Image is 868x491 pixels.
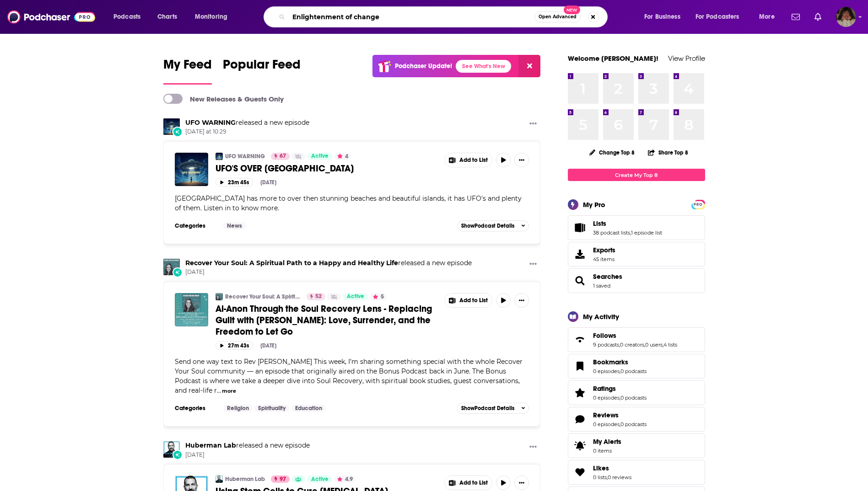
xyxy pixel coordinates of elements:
a: Religion [223,405,253,412]
a: Bookmarks [571,360,589,373]
a: Ratings [571,386,589,399]
a: Education [291,405,326,412]
span: Ratings [593,384,616,393]
span: 97 [280,475,286,484]
a: 0 episodes [593,421,620,427]
a: Active [307,153,332,160]
span: Active [311,152,329,161]
span: 0 items [593,448,621,454]
a: 0 reviews [608,474,631,480]
span: Bookmarks [593,358,628,366]
a: 38 podcast lists [593,229,630,236]
a: 0 lists [593,474,607,480]
button: more [222,387,236,395]
div: [DATE] [260,179,276,186]
a: Welcome [PERSON_NAME]! [568,54,658,63]
a: Popular Feed [223,57,301,85]
button: Show More Button [514,475,529,490]
a: 67 [271,153,290,160]
img: Huberman Lab [163,441,180,458]
button: 5 [370,293,387,300]
span: , [630,229,631,236]
a: Exports [568,242,705,267]
span: [DATE] [185,451,310,459]
img: Podchaser - Follow, Share and Rate Podcasts [7,8,95,26]
button: 23m 45s [216,178,253,187]
img: Recover Your Soul: A Spiritual Path to a Happy and Healthy Life [163,259,180,275]
button: open menu [189,10,239,24]
p: Podchaser Update! [395,62,452,70]
a: Create My Top 8 [568,169,705,181]
img: Recover Your Soul: A Spiritual Path to a Happy and Healthy Life [216,293,223,300]
span: My Alerts [593,438,621,446]
img: Huberman Lab [216,475,223,483]
span: Lists [568,215,705,240]
span: , [607,474,608,480]
div: Search podcasts, credits, & more... [272,6,616,27]
button: Show More Button [526,118,540,130]
span: , [644,342,645,348]
button: 27m 43s [216,341,253,350]
span: Exports [593,246,615,254]
a: Reviews [571,413,589,426]
a: Lists [571,221,589,234]
a: 1 episode list [631,229,662,236]
a: Huberman Lab [225,475,265,483]
h3: Categories [175,222,216,229]
button: Show More Button [514,153,529,167]
button: Show More Button [526,441,540,453]
span: , [663,342,663,348]
a: 52 [307,293,325,300]
span: Likes [593,464,609,472]
span: Lists [593,219,606,228]
a: Recover Your Soul: A Spiritual Path to a Happy and Healthy Life [225,293,301,300]
a: UFO WARNING [185,118,236,127]
button: open menu [753,10,786,24]
a: 1 saved [593,283,610,289]
a: Follows [571,333,589,346]
a: Likes [593,464,631,472]
h3: released a new episode [185,118,309,127]
span: , [620,368,620,374]
a: 0 podcasts [620,421,647,427]
span: Popular Feed [223,57,301,78]
input: Search podcasts, credits, & more... [289,10,534,24]
button: open menu [690,10,753,24]
a: Likes [571,466,589,479]
span: My Alerts [571,439,589,452]
button: open menu [107,10,152,24]
span: , [619,342,620,348]
a: Ratings [593,384,647,393]
span: More [759,11,775,23]
a: 4 lists [663,342,677,348]
button: Open AdvancedNew [534,11,581,22]
button: open menu [638,10,692,24]
a: Searches [593,272,622,281]
a: 0 podcasts [620,368,647,374]
a: Reviews [593,411,647,419]
a: 0 episodes [593,368,620,374]
button: Show More Button [526,259,540,270]
a: UFO WARNING [225,153,265,160]
span: For Podcasters [695,11,739,23]
a: 0 creators [620,342,644,348]
span: Add to List [459,480,488,486]
img: UFO'S OVER GREECE [175,153,208,186]
a: Recover Your Soul: A Spiritual Path to a Happy and Healthy Life [185,259,398,267]
span: Exports [571,248,589,261]
span: , [620,421,620,427]
span: UFO'S OVER [GEOGRAPHIC_DATA] [216,163,354,174]
button: ShowPodcast Details [457,220,529,231]
img: UFO WARNING [216,153,223,160]
div: New Episode [173,450,183,460]
button: Show More Button [445,294,492,307]
button: Share Top 8 [647,144,689,161]
span: Follows [593,331,616,340]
